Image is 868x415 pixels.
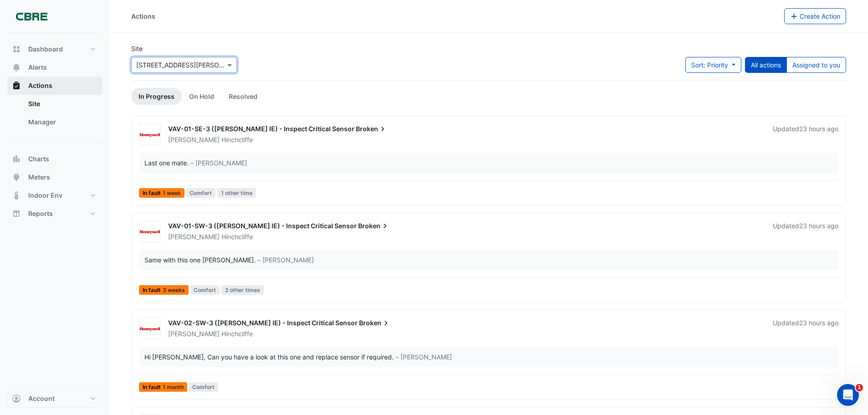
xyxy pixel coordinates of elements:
[7,40,102,58] button: Dashboard
[190,285,220,295] span: Comfort
[358,221,390,231] span: Broken
[221,88,265,105] a: Resolved
[691,61,728,69] span: Sort: Priority
[28,81,52,90] span: Actions
[12,81,21,90] app-icon: Actions
[221,135,253,144] span: Hinchcliffe
[745,57,787,73] button: All actions
[144,158,189,168] div: Last one mate.
[131,44,143,53] label: Site
[773,318,838,338] div: Updated
[139,227,160,236] img: Honeywell
[217,188,256,198] span: 1 other time
[12,154,21,164] app-icon: Charts
[7,389,102,408] button: Account
[786,57,846,73] button: Assigned to you
[12,173,21,182] app-icon: Meters
[144,352,394,362] div: Hi [PERSON_NAME], Can you have a look at this one and replace sensor if required.
[168,222,357,230] span: VAV-01-SW-3 ([PERSON_NAME] IE) - Inspect Critical Sensor
[359,318,390,328] span: Broken
[799,319,838,327] span: Tue 30-Sep-2025 13:21 AEST
[182,88,221,105] a: On Hold
[221,329,253,338] span: Hinchcliffe
[799,222,838,230] span: Tue 30-Sep-2025 13:22 AEST
[7,95,102,135] div: Actions
[7,186,102,205] button: Indoor Env
[356,124,387,133] span: Broken
[28,63,47,72] span: Alerts
[131,88,182,105] a: In Progress
[163,287,185,293] span: 3 weeks
[186,188,216,198] span: Comfort
[168,233,220,241] span: [PERSON_NAME]
[7,77,102,95] button: Actions
[7,168,102,186] button: Meters
[163,190,181,196] span: 1 week
[773,221,838,241] div: Updated
[139,130,160,139] img: Honeywell
[800,12,840,20] span: Create Action
[257,255,314,265] span: – [PERSON_NAME]
[21,113,102,131] a: Manager
[144,255,256,265] div: Same with this one [PERSON_NAME].
[221,232,253,241] span: Hinchcliffe
[12,63,21,72] app-icon: Alerts
[7,58,102,77] button: Alerts
[168,125,354,133] span: VAV-01-SE-3 ([PERSON_NAME] IE) - Inspect Critical Sensor
[28,154,49,164] span: Charts
[11,7,52,26] img: Company Logo
[7,150,102,168] button: Charts
[168,319,358,327] span: VAV-02-SW-3 ([PERSON_NAME] IE) - Inspect Critical Sensor
[28,209,53,218] span: Reports
[12,191,21,200] app-icon: Indoor Env
[395,352,452,362] span: – [PERSON_NAME]
[163,384,184,390] span: 1 month
[799,125,838,133] span: Tue 30-Sep-2025 13:22 AEST
[139,188,185,198] span: In fault
[221,285,264,295] span: 2 other times
[189,382,219,392] span: Comfort
[856,384,863,391] span: 1
[139,382,187,392] span: In fault
[28,191,62,200] span: Indoor Env
[28,173,50,182] span: Meters
[139,324,160,333] img: Honeywell
[28,394,55,403] span: Account
[168,136,220,143] span: [PERSON_NAME]
[773,124,838,144] div: Updated
[685,57,741,73] button: Sort: Priority
[7,205,102,223] button: Reports
[168,330,220,338] span: [PERSON_NAME]
[12,45,21,54] app-icon: Dashboard
[784,8,847,24] button: Create Action
[28,45,63,54] span: Dashboard
[12,209,21,218] app-icon: Reports
[21,95,102,113] a: Site
[837,384,859,406] iframe: Intercom live chat
[190,158,247,168] span: – [PERSON_NAME]
[139,285,189,295] span: In fault
[131,11,155,21] div: Actions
